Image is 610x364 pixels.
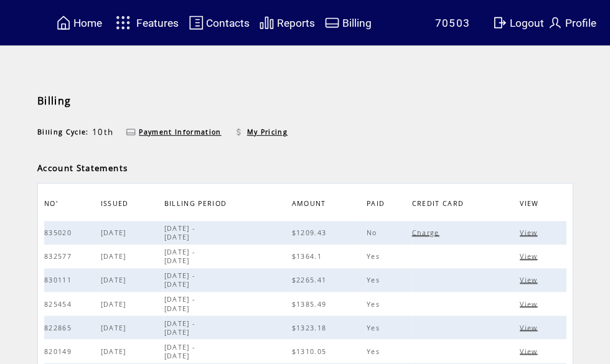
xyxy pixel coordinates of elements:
span: Logout [509,17,543,29]
a: Features [110,11,181,35]
span: AMOUNT [291,196,329,214]
a: View [519,252,540,259]
a: Payment Information [139,128,221,136]
a: BILLING PERIOD [164,199,230,207]
span: Yes [366,323,382,332]
span: PAID [366,196,387,214]
span: Click to view this bill [519,347,540,355]
span: Yes [366,299,382,308]
span: Billing [342,17,371,29]
span: $2265.41 [291,276,329,284]
span: Yes [366,252,382,261]
span: Yes [366,276,382,284]
span: [DATE] [101,276,129,284]
a: Contacts [187,13,251,32]
a: Reports [257,13,316,32]
span: [DATE] [101,347,129,355]
span: $1310.05 [291,347,329,355]
span: $1323.18 [291,323,329,332]
span: 825454 [44,299,75,308]
span: Home [73,17,102,29]
a: Billing [322,13,373,32]
span: Click to view this bill [519,252,540,261]
span: [DATE] - [DATE] [164,342,195,360]
span: Account Statements [37,162,128,174]
span: CREDIT CARD [411,196,467,214]
img: dolar.png [233,127,243,137]
span: [DATE] [101,228,129,237]
img: contacts.svg [189,15,204,30]
span: 835020 [44,228,75,237]
span: Billing Cycle: [37,128,89,136]
a: Profile [545,13,598,32]
a: AMOUNT [291,199,329,207]
a: My Pricing [246,128,287,136]
span: VIEW [519,196,541,214]
a: View [519,276,540,283]
span: 10th [92,126,113,138]
span: $1385.49 [291,299,329,308]
span: No [366,228,380,237]
span: $1364.1 [291,252,324,261]
span: [DATE] [101,252,129,261]
a: View [519,299,540,307]
span: [DATE] - [DATE] [164,319,195,336]
img: creidtcard.svg [324,15,339,30]
img: chart.svg [259,15,274,30]
a: View [519,347,540,354]
span: [DATE] [101,299,129,308]
a: View [519,323,540,330]
span: Click to view this bill [519,299,540,308]
span: Profile [565,17,596,29]
span: Features [136,17,179,29]
span: Contacts [206,17,250,29]
span: Reports [276,17,314,29]
span: [DATE] - [DATE] [164,295,195,312]
span: [DATE] - [DATE] [164,271,195,289]
img: exit.svg [492,15,507,30]
span: 70503 [434,17,470,29]
img: features.svg [112,12,134,33]
span: [DATE] [101,323,129,332]
span: NO' [44,196,61,214]
span: Billing [37,94,71,108]
span: ISSUED [101,196,132,214]
span: [DATE] - [DATE] [164,224,195,241]
span: Click to charge this bill [411,228,442,237]
span: Yes [366,347,382,355]
a: Charge [411,228,442,236]
a: ISSUED [101,199,132,207]
span: 830111 [44,276,75,284]
a: View [519,228,540,236]
img: credit-card.png [126,127,136,137]
a: Logout [490,13,545,32]
span: 832577 [44,252,75,261]
span: [DATE] - [DATE] [164,248,195,265]
span: Click to view this bill [519,228,540,237]
img: home.svg [56,15,71,30]
span: $1209.43 [291,228,329,237]
a: Home [54,13,104,32]
span: BILLING PERIOD [164,196,230,214]
span: 822865 [44,323,75,332]
a: PAID [366,199,387,207]
img: profile.svg [547,15,562,30]
span: Click to view this bill [519,276,540,284]
span: Click to view this bill [519,323,540,332]
a: NO' [44,199,61,207]
span: 820149 [44,347,75,355]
